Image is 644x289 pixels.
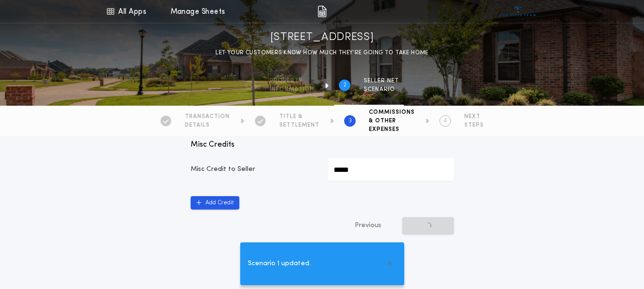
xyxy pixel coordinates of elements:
[464,121,484,129] span: STEPS
[270,30,374,45] h1: [STREET_ADDRESS]
[364,77,399,85] span: SELLER NET
[444,117,447,125] h2: 4
[270,77,314,85] span: Property
[348,117,352,125] h2: 3
[317,6,327,17] img: img
[500,7,536,16] img: vs-icon
[191,196,239,209] button: Add Credit
[270,86,314,93] span: information
[248,259,311,269] span: Scenario 1 updated.
[369,117,415,125] span: & OTHER
[185,121,230,129] span: DETAILS
[336,217,400,234] button: Previous
[191,139,454,150] p: Misc Credits
[364,86,399,93] span: SCENARIO
[185,113,230,120] span: TRANSACTION
[369,109,415,116] span: COMMISSIONS
[279,113,319,120] span: TITLE &
[343,81,347,89] h2: 2
[369,126,415,133] span: EXPENSES
[215,48,429,58] p: LET YOUR CUSTOMERS KNOW HOW MUCH THEY’RE GOING TO TAKE HOME
[191,165,317,174] p: Misc Credit to Seller
[464,113,484,120] span: NEXT
[279,121,319,129] span: SETTLEMENT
